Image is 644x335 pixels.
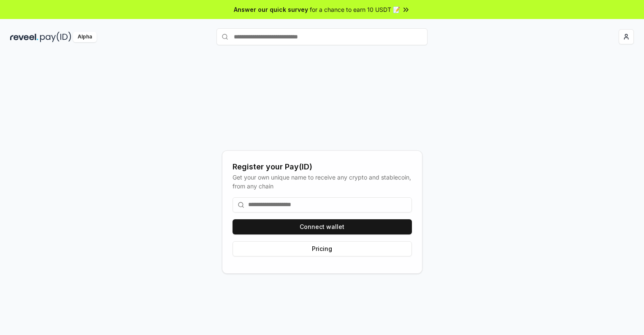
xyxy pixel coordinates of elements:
span: for a chance to earn 10 USDT 📝 [310,5,400,14]
img: reveel_dark [10,32,38,42]
div: Register your Pay(ID) [233,161,412,173]
div: Get your own unique name to receive any crypto and stablecoin, from any chain [233,173,412,191]
span: Answer our quick survey [234,5,308,14]
button: Connect wallet [233,219,412,234]
div: Alpha [73,32,97,42]
button: Pricing [233,241,412,256]
img: pay_id [40,32,71,42]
